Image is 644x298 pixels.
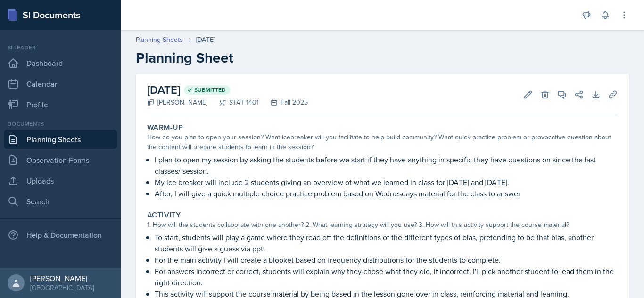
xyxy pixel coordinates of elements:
[155,254,618,266] p: For the main activity I will create a blooket based on frequency distributions for the students t...
[30,274,94,283] div: [PERSON_NAME]
[147,220,618,230] div: 1. How will the students collaborate with one another? 2. What learning strategy will you use? 3....
[4,120,117,128] div: Documents
[194,86,226,94] span: Submitted
[147,81,308,98] h2: [DATE]
[4,151,117,169] a: Observation Forms
[207,97,259,107] div: STAT 1401
[147,132,618,152] div: How do you plan to open your session? What icebreaker will you facilitate to help build community...
[147,123,183,132] label: Warm-Up
[4,226,117,244] div: Help & Documentation
[136,35,183,45] a: Planning Sheets
[4,171,117,190] a: Uploads
[196,35,215,45] div: [DATE]
[4,130,117,149] a: Planning Sheets
[136,49,629,66] h2: Planning Sheet
[4,43,117,52] div: Si leader
[4,74,117,93] a: Calendar
[155,232,618,254] p: To start, students will play a game where they read off the definitions of the different types of...
[155,154,618,177] p: I plan to open my session by asking the students before we start if they have anything in specifi...
[4,192,117,211] a: Search
[30,283,94,292] div: [GEOGRAPHIC_DATA]
[259,97,308,107] div: Fall 2025
[4,95,117,114] a: Profile
[155,177,618,188] p: My ice breaker will include 2 students giving an overview of what we learned in class for [DATE] ...
[155,188,618,199] p: After, I will give a quick multiple choice practice problem based on Wednesdays material for the ...
[155,266,618,288] p: For answers incorrect or correct, students will explain why they chose what they did, if incorrec...
[147,210,181,220] label: Activity
[4,54,117,72] a: Dashboard
[147,97,207,107] div: [PERSON_NAME]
